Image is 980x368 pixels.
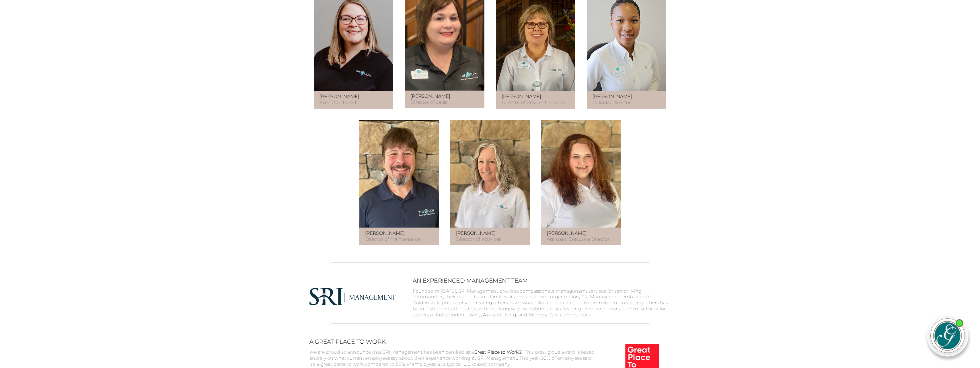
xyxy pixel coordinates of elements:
[547,230,615,242] p: Assistant Executive Director
[931,319,965,353] img: avatar
[365,230,433,242] p: Director of Maintenance
[410,93,478,105] p: Director of Sales
[753,182,969,304] iframe: iframe
[547,230,587,236] strong: [PERSON_NAME]
[319,94,359,99] strong: [PERSON_NAME]
[413,277,671,284] h2: AN EXPERIENCED MANAGEMENT TEAM
[365,230,405,236] strong: [PERSON_NAME]
[502,94,541,99] strong: [PERSON_NAME]
[593,94,661,106] p: Culinary Director
[456,230,496,236] strong: [PERSON_NAME]
[309,338,596,345] h2: A Great Place to Work!
[309,288,395,306] img: SRI Management
[502,94,570,106] p: Director of Resident Services
[319,94,387,106] p: Executive Director
[593,94,632,99] strong: [PERSON_NAME]
[410,93,450,99] strong: [PERSON_NAME]
[413,288,671,318] p: Founded in [DATE], SRI Management provides compassionate management services for senior living co...
[456,230,524,242] p: Director of Activities
[474,349,522,355] strong: Great Place to Work®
